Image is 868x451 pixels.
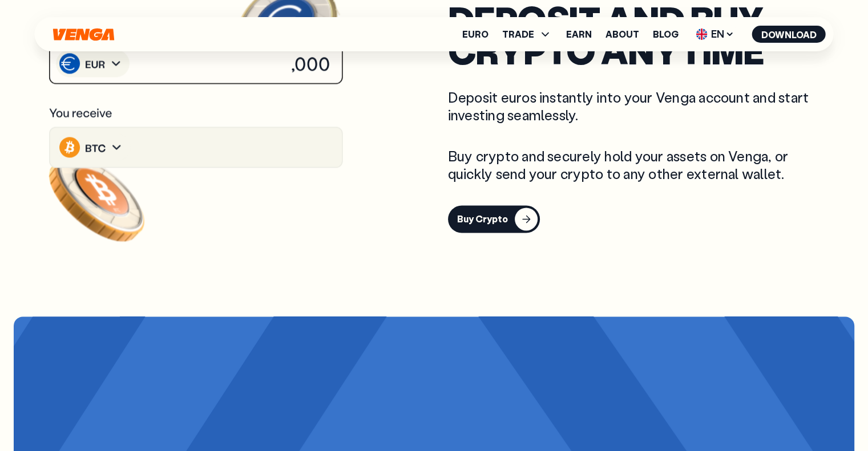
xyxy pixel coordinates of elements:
[653,30,679,39] a: Blog
[448,205,831,233] a: Buy Crypto
[52,28,116,41] svg: Home
[448,88,831,124] p: Deposit euros instantly into your Venga account and start investing seamlessly.
[448,3,831,66] h2: deposit and buy crypto anytime
[448,205,540,233] button: Buy Crypto
[502,30,534,39] span: TRADE
[696,29,708,40] img: flag-uk
[692,25,738,43] span: EN
[566,30,592,39] a: Earn
[448,147,831,182] p: Buy crypto and securely hold your assets on Venga, or quickly send your crypto to any other exter...
[457,213,508,225] div: Buy Crypto
[752,26,826,43] button: Download
[605,30,639,39] a: About
[462,30,488,39] a: Euro
[502,27,552,41] span: TRADE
